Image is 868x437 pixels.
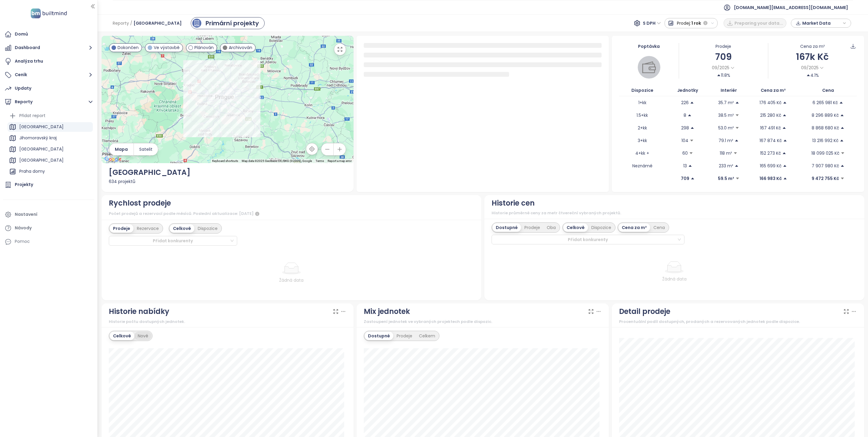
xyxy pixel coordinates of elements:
[130,18,132,29] span: /
[665,85,710,96] th: Jednotky
[242,159,312,163] span: Map data ©2025 GeoBasis-DE/BKG (©2009), Google
[139,146,153,153] span: Satelit
[3,55,94,67] a: Analýza trhu
[619,319,857,325] div: Procentuální podíl dostupných, prodaných a rezervovaných jednotek podle dispozice.
[812,137,838,144] p: 13 216 992 Kč
[109,178,347,185] div: 634 projektů
[840,164,844,168] span: caret-up
[316,159,324,163] a: Terms (opens in new tab)
[109,210,474,217] div: Počet prodejů a rezervací podle měsíců. Poslední aktualizace: [DATE]
[650,223,668,232] div: Cena
[619,160,665,172] td: Neznámé
[8,133,93,143] div: Jihomoravský kraj
[393,332,416,340] div: Prodeje
[720,150,732,157] p: 118 m²
[3,82,94,95] a: Updaty
[113,18,129,29] span: Reporty
[109,306,169,317] div: Historie nabídky
[812,125,839,131] p: 8 868 680 Kč
[840,126,844,130] span: caret-up
[733,151,737,155] span: caret-down
[588,223,615,232] div: Dispozice
[194,224,221,233] div: Dispozice
[19,123,64,131] div: [GEOGRAPHIC_DATA]
[812,112,839,119] p: 8 296 889 Kč
[811,150,839,157] p: 18 099 025 Kč
[760,112,781,119] p: 215 280 Kč
[783,138,787,143] span: caret-up
[665,18,718,28] button: Prodej:1 rok
[841,151,845,155] span: caret-down
[8,122,93,132] div: [GEOGRAPHIC_DATA]
[212,159,238,163] button: Keyboard shortcuts
[717,73,721,77] span: caret-up
[735,101,739,105] span: caret-up
[783,176,787,181] span: caret-up
[29,7,69,20] img: logo
[812,163,839,169] p: 7 907 980 Kč
[734,0,848,15] span: [DOMAIN_NAME][EMAIL_ADDRESS][DOMAIN_NAME]
[134,224,162,233] div: Rezervace
[110,224,134,233] div: Prodeje
[718,125,734,131] p: 53.0 m²
[840,138,844,143] span: caret-up
[684,112,686,119] p: 8
[365,332,393,340] div: Dostupné
[15,181,33,188] div: Projekty
[194,44,214,51] span: Plánován
[801,64,819,71] span: 09/2025
[126,277,457,284] div: Žádná data
[806,73,810,77] span: caret-up
[492,210,857,216] div: Historie průměrné ceny za metr čtvereční vybraných projektů.
[794,19,848,28] div: button
[681,125,689,131] p: 298
[760,150,781,157] p: 152 273 Kč
[521,223,543,232] div: Prodeje
[3,236,94,248] div: Pomoc
[681,99,689,106] p: 226
[229,44,252,51] span: Archivován
[8,144,93,154] div: [GEOGRAPHIC_DATA]
[109,319,347,325] div: Historie počtu dostupných jednotek.
[642,60,656,74] img: wallet
[812,175,839,182] p: 9 472 755 Kč
[619,109,665,122] td: 1.5+kk
[683,163,687,169] p: 13
[719,163,733,169] p: 233 m²
[690,126,694,130] span: caret-up
[3,96,94,108] button: Reporty
[759,137,782,144] p: 167 874 Kč
[734,164,739,168] span: caret-up
[619,306,670,317] div: Detail prodeje
[760,125,781,131] p: 167 491 Kč
[19,134,57,142] div: Jihomoravský kraj
[691,18,701,29] span: 1 rok
[682,150,688,157] p: 60
[719,137,733,144] p: 79.1 m²
[134,18,182,29] span: [GEOGRAPHIC_DATA]
[760,163,782,169] p: 165 699 Kč
[734,20,783,26] span: Preparing your data...
[19,168,45,175] div: Praha domy
[782,151,786,155] span: caret-up
[115,146,128,153] span: Mapa
[154,44,180,51] span: Ve výstavbě
[170,224,194,233] div: Celkově
[3,69,94,81] button: Ceník
[735,113,739,117] span: caret-down
[690,101,694,105] span: caret-up
[802,19,841,28] span: Market Data
[8,156,93,165] div: [GEOGRAPHIC_DATA]
[799,85,857,96] th: Cena
[619,85,665,96] th: Dispozice
[15,85,31,92] div: Updaty
[690,138,694,143] span: caret-down
[690,176,695,181] span: caret-up
[364,306,410,317] div: Mix jednotek
[783,164,787,168] span: caret-up
[15,57,43,65] div: Analýza trhu
[191,17,265,29] a: primary
[839,101,843,105] span: caret-up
